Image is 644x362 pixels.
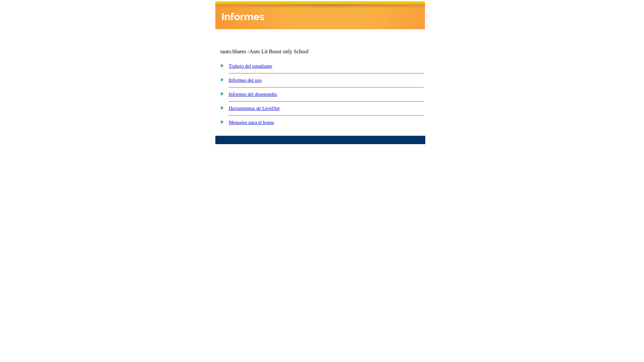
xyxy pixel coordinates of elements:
nobr: Auto Lit Boost only School [249,49,309,54]
img: plus.gif [217,76,224,82]
img: plus.gif [217,105,224,111]
a: Informes del desempeño [229,92,277,97]
a: Mensajes para el hogar [229,120,274,125]
a: Trabajo del estudiante [229,63,272,69]
a: Herramientas de LevelSet [229,106,280,111]
img: plus.gif [217,62,224,68]
td: tauto.bluees - [220,49,344,55]
img: header [215,1,425,29]
img: plus.gif [217,90,224,97]
img: plus.gif [217,119,224,125]
a: Informes del uso [229,77,262,83]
